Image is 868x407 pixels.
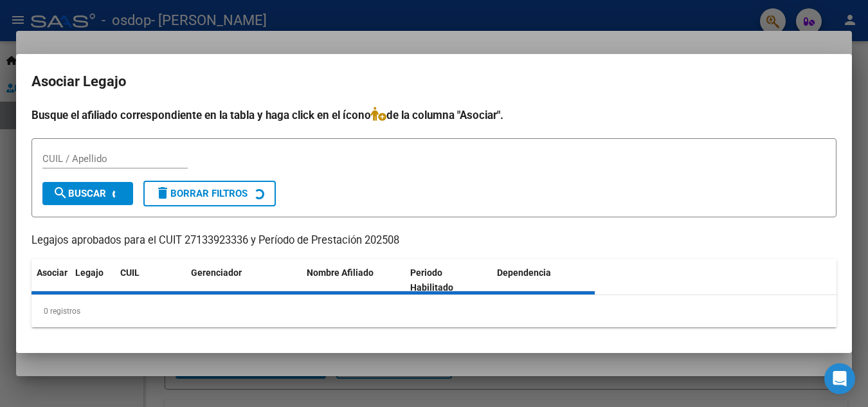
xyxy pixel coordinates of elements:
[32,69,836,94] h2: Asociar Legajo
[37,267,68,278] span: Asociar
[824,363,855,394] div: Open Intercom Messenger
[155,188,248,199] span: Borrar Filtros
[186,259,302,302] datatable-header-cell: Gerenciador
[32,233,836,249] p: Legajos aprobados para el CUIT 27133923336 y Período de Prestación 202508
[307,267,374,278] span: Nombre Afiliado
[143,181,276,206] button: Borrar Filtros
[302,259,405,302] datatable-header-cell: Nombre Afiliado
[32,295,836,327] div: 0 registros
[32,259,70,302] datatable-header-cell: Asociar
[497,267,551,278] span: Dependencia
[492,259,595,302] datatable-header-cell: Dependencia
[410,267,453,293] span: Periodo Habilitado
[191,267,242,278] span: Gerenciador
[32,107,836,123] h4: Busque el afiliado correspondiente en la tabla y haga click en el ícono de la columna "Asociar".
[120,267,140,278] span: CUIL
[53,188,106,199] span: Buscar
[115,259,186,302] datatable-header-cell: CUIL
[70,259,115,302] datatable-header-cell: Legajo
[53,185,68,201] mat-icon: search
[405,259,492,302] datatable-header-cell: Periodo Habilitado
[75,267,104,278] span: Legajo
[42,182,133,205] button: Buscar
[155,185,170,201] mat-icon: delete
